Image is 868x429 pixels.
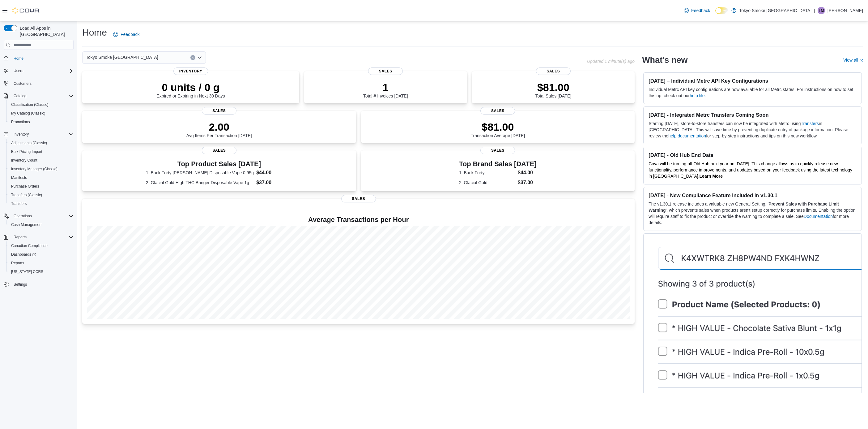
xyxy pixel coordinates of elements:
span: My Catalog (Classic) [9,110,74,117]
dt: 2. Glacial Gold [459,180,515,186]
p: $81.00 [535,81,571,93]
p: Tokyo Smoke [GEOGRAPHIC_DATA] [739,7,812,14]
a: Purchase Orders [9,183,42,190]
p: The v1.30.1 release includes a valuable new General Setting, ' ', which prevents sales when produ... [649,201,857,226]
button: Transfers [6,199,76,208]
button: Purchase Orders [6,182,76,191]
span: Sales [202,147,236,154]
h3: Top Brand Sales [DATE] [459,160,537,168]
p: Updated 1 minute(s) ago [587,59,635,64]
button: Inventory Manager (Classic) [6,165,76,173]
span: Classification (Classic) [11,102,49,107]
span: Sales [536,67,571,75]
a: Customers [11,80,34,87]
button: Clear input [190,55,195,60]
p: Starting [DATE], store-to-store transfers can now be integrated with Metrc using in [GEOGRAPHIC_D... [649,120,857,139]
span: Home [14,56,23,61]
button: Customers [1,79,76,88]
a: Adjustments (Classic) [9,139,49,147]
a: Canadian Compliance [9,242,50,249]
button: Operations [1,212,76,220]
span: Transfers (Classic) [11,193,42,197]
a: Manifests [9,174,29,181]
span: Feedback [691,7,710,14]
button: Cash Management [6,220,76,229]
span: Users [14,68,23,73]
span: Sales [480,147,515,154]
svg: External link [859,59,863,63]
span: Sales [341,195,376,202]
span: Inventory Manager (Classic) [11,167,57,171]
button: Inventory [11,131,31,138]
button: Operations [11,212,34,220]
h3: [DATE] - Old Hub End Date [649,152,857,158]
span: Operations [11,212,74,220]
span: Transfers [9,200,74,207]
span: Dashboards [11,252,36,257]
span: Dashboards [9,251,74,258]
a: Transfers [9,200,29,207]
span: My Catalog (Classic) [11,111,45,116]
span: Inventory [173,67,208,75]
span: Home [11,54,74,62]
a: help documentation [668,133,706,138]
button: Users [1,67,76,75]
span: Reports [11,233,74,241]
a: Settings [11,281,29,288]
span: Sales [480,107,515,115]
span: Settings [11,280,74,288]
span: Sales [202,107,236,115]
a: Classification (Classic) [9,101,51,108]
button: My Catalog (Classic) [6,109,76,118]
button: Reports [1,233,76,241]
span: Bulk Pricing Import [9,148,74,155]
span: Manifests [9,174,74,181]
button: Inventory Count [6,156,76,165]
span: Sales [368,67,403,75]
div: Total # Invoices [DATE] [363,81,408,98]
a: Feedback [681,4,713,17]
span: Promotions [9,118,74,126]
div: Expired or Expiring in Next 30 Days [157,81,225,98]
span: Promotions [11,119,30,124]
span: Cash Management [11,222,42,227]
span: Customers [11,80,74,87]
span: Settings [14,282,27,287]
span: Inventory [11,131,74,138]
span: Load All Apps in [GEOGRAPHIC_DATA] [17,25,74,37]
dd: $44.00 [256,169,292,176]
button: Inventory [1,130,76,139]
div: Transaction Average [DATE] [471,121,525,138]
a: Home [11,55,26,62]
span: TM [819,7,824,14]
p: 0 units / 0 g [157,81,225,93]
div: Taylor Murphy [818,7,825,14]
span: Purchase Orders [9,183,74,190]
p: Individual Metrc API key configurations are now available for all Metrc states. For instructions ... [649,86,857,99]
span: Inventory Count [9,157,74,164]
dd: $37.00 [256,179,292,186]
input: Dark Mode [715,7,728,14]
button: Home [1,54,76,63]
a: Promotions [9,118,32,126]
a: Bulk Pricing Import [9,148,45,155]
button: Manifests [6,173,76,182]
button: [US_STATE] CCRS [6,267,76,276]
a: help file [690,93,704,98]
a: Learn More [700,174,723,179]
a: Documentation [804,214,833,219]
span: Inventory Manager (Classic) [9,165,74,173]
span: Transfers [11,201,27,206]
p: | [814,7,815,14]
h3: [DATE] - New Compliance Feature Included in v1.30.1 [649,192,857,198]
span: Reports [11,261,24,266]
a: Dashboards [9,251,38,258]
span: Purchase Orders [11,184,39,189]
img: Cova [12,7,40,14]
span: Users [11,67,74,75]
span: Canadian Compliance [9,242,74,249]
p: 1 [363,81,408,93]
dt: 1. Back Forty [PERSON_NAME] Disposable Vape 0.95g [146,170,254,176]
